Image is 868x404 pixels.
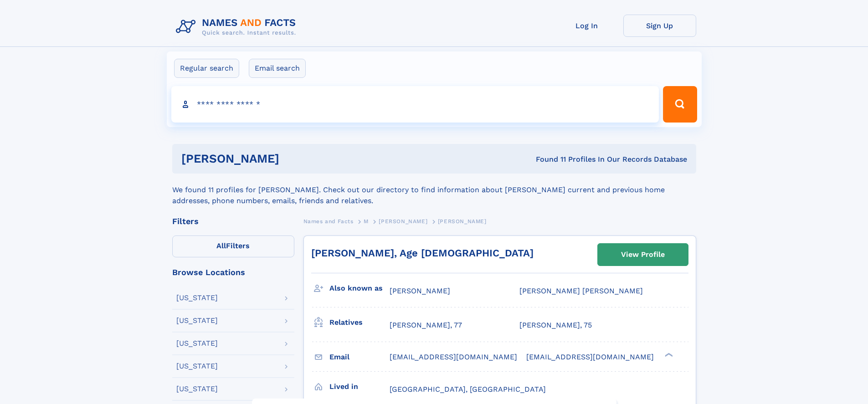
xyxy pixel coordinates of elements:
a: [PERSON_NAME], 77 [390,320,462,330]
div: Found 11 Profiles In Our Records Database [407,154,687,164]
div: Browse Locations [172,268,294,276]
span: [PERSON_NAME] [PERSON_NAME] [519,286,643,295]
h3: Email [329,349,390,365]
h3: Lived in [329,379,390,394]
span: M [364,218,369,225]
div: [US_STATE] [176,294,218,302]
a: Log In [550,15,623,37]
a: [PERSON_NAME], 75 [519,320,592,330]
div: We found 11 profiles for [PERSON_NAME]. Check out our directory to find information about [PERSON... [172,174,696,206]
img: Logo Names and Facts [172,15,303,39]
span: [PERSON_NAME] [438,218,487,225]
label: Filters [172,235,294,257]
div: Filters [172,217,294,225]
span: [GEOGRAPHIC_DATA], [GEOGRAPHIC_DATA] [390,385,546,394]
h1: [PERSON_NAME] [181,153,408,164]
a: [PERSON_NAME], Age [DEMOGRAPHIC_DATA] [311,247,534,259]
span: All [216,241,226,250]
a: [PERSON_NAME] [379,215,427,227]
a: Names and Facts [303,215,354,227]
div: ❯ [663,352,673,358]
a: M [364,215,369,227]
button: Search Button [663,86,697,123]
span: [EMAIL_ADDRESS][DOMAIN_NAME] [526,353,654,361]
span: [EMAIL_ADDRESS][DOMAIN_NAME] [390,353,517,361]
label: Regular search [174,59,239,78]
h3: Relatives [329,315,390,330]
span: [PERSON_NAME] [379,218,427,225]
div: [US_STATE] [176,385,218,393]
a: View Profile [598,244,688,266]
div: [US_STATE] [176,317,218,324]
div: View Profile [621,244,665,265]
input: search input [171,86,659,123]
div: [US_STATE] [176,340,218,347]
span: [PERSON_NAME] [390,286,450,295]
div: [US_STATE] [176,363,218,370]
h3: Also known as [329,281,390,296]
a: Sign Up [623,15,696,37]
label: Email search [249,59,306,78]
